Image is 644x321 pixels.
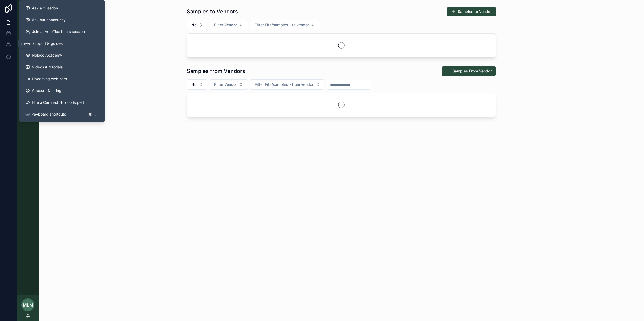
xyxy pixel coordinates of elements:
button: Samples to Vendor [447,7,496,16]
span: Hire a Certified Noloco Expert [32,100,84,105]
h1: Samples from Vendors [187,67,245,75]
h1: Samples to Vendors [187,8,238,15]
span: Keyboard shortcuts [32,112,66,117]
span: Videos & tutorials [32,64,63,70]
button: Samples From Vendor [442,66,496,76]
button: Select Button [250,79,324,90]
span: Noloco Academy [32,53,62,58]
a: Upcoming webinars [21,73,103,85]
span: Support & guides [32,41,63,46]
a: Noloco Academy [21,49,103,61]
a: Support & guides [21,38,103,49]
button: Select Button [187,79,207,90]
span: Account & billing [32,88,61,93]
span: No [191,82,196,87]
span: MLM [23,302,33,308]
button: Hire a Certified Noloco Expert [21,97,103,108]
a: Join a live office hours session [21,26,103,38]
span: Filter Vendor [214,22,237,28]
button: Select Button [210,20,248,30]
span: No [191,22,196,28]
span: Ask a question [32,5,58,11]
span: Ask our community [32,17,66,23]
span: Filter Fits/samples - from vendor [255,82,313,87]
span: Join a live office hours session [32,29,85,34]
a: Ask our community [21,14,103,26]
button: Select Button [250,20,320,30]
span: / [94,112,98,116]
button: Select Button [187,20,207,30]
a: Account & billing [21,85,103,97]
span: Upcoming webinars [32,76,67,82]
button: Select Button [210,79,248,90]
button: Ask a question [21,2,103,14]
a: Videos & tutorials [21,61,103,73]
div: Users [21,42,30,46]
div: scrollable content [17,21,39,117]
span: Filter Vendor [214,82,237,87]
button: Keyboard shortcuts/ [21,108,103,120]
span: Filter Fits/samples - to vendor [255,22,309,28]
